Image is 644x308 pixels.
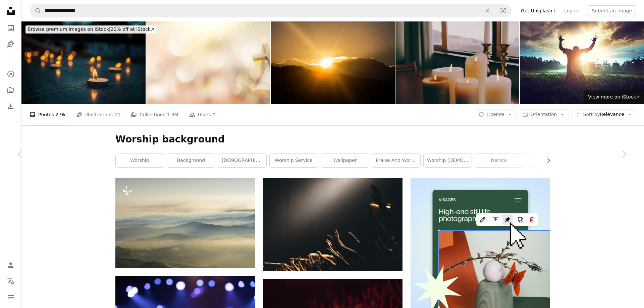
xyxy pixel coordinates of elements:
a: Illustrations [4,38,17,51]
span: Relevance [583,111,624,118]
img: Where there's light, there's love [395,21,520,104]
button: Orientation [519,109,569,120]
a: Photos [4,21,17,35]
button: Sort byRelevance [571,109,636,120]
a: worship [116,154,164,167]
span: 0 [212,111,215,118]
span: License [487,112,504,117]
a: worship service [270,154,318,167]
span: 1.3M [167,111,178,118]
a: Log in [560,5,582,16]
button: Visual search [495,4,511,17]
span: Sort by [583,112,600,117]
button: Submit an image [588,5,636,16]
img: Candle's [21,21,146,104]
button: License [475,109,516,120]
img: Moody sky background with sun rising [271,21,395,104]
a: a view of a mountain range covered in fog [115,220,255,226]
span: View more on iStock ↗ [588,94,640,100]
h1: Worship background [115,133,550,145]
a: Illustrations 24 [76,104,120,125]
div: 20% off at iStock ↗ [25,25,157,34]
a: wallpaper [321,154,369,167]
span: 24 [114,111,120,118]
img: group of people waving their hands [263,178,402,271]
a: Next [604,122,644,186]
img: Close up of woman hands pray at home, Pray to God with blank space for text. [146,21,270,104]
span: Orientation [530,112,557,117]
a: background [167,154,215,167]
a: praise [526,154,574,167]
a: praise and worship [372,154,420,167]
span: Browse premium images on iStock | [28,26,110,32]
a: Log in / Sign up [4,258,17,272]
a: Users 0 [189,104,216,125]
a: Collections [4,83,17,97]
a: group of people waving their hands [263,222,402,228]
a: Browse premium images on iStock|20% off at iStock↗ [21,21,161,38]
a: Get Unsplash+ [517,5,560,16]
a: [DEMOGRAPHIC_DATA] [218,154,266,167]
a: nature [475,154,523,167]
button: Search Unsplash [30,4,41,17]
a: View more on iStock↗ [584,90,644,104]
button: Language [4,274,17,288]
button: scroll list to the right [542,154,550,167]
img: a view of a mountain range covered in fog [115,178,255,268]
button: Menu [4,291,17,304]
img: Prayer in the morning in a beautiful sunrise [520,21,644,104]
a: Explore [4,67,17,81]
a: Collections 1.3M [131,104,178,125]
a: worship [DEMOGRAPHIC_DATA] [424,154,472,167]
form: Find visuals sitewide [30,4,512,17]
button: Clear [480,4,495,17]
a: Download History [4,100,17,113]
